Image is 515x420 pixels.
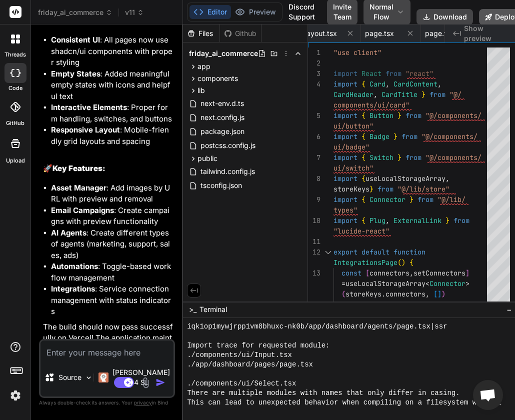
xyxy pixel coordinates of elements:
span: Badge [369,132,389,141]
span: } [409,195,413,204]
span: { [409,258,413,267]
span: { [361,79,365,88]
span: Show preview [464,23,512,43]
span: , [373,90,377,99]
span: CardTitle [381,90,417,99]
span: const [341,268,361,277]
strong: Empty States [51,69,100,78]
span: ExternalLink [393,216,441,225]
button: Download [416,9,473,25]
span: ./app/dashboard/pages/page.tsx [187,360,313,369]
img: Pick Models [84,373,93,382]
span: "@/components/ [421,132,477,141]
span: postcss.config.js [199,139,256,151]
span: useLocalStorageArray [365,174,445,183]
span: ui/badge" [333,142,369,151]
span: components [197,73,238,83]
div: Click to collapse the range. [321,247,334,257]
span: import [333,216,357,225]
span: { [361,111,365,120]
span: { [361,132,365,141]
span: Plug [369,216,385,225]
button: Preview [231,5,280,19]
div: 1 [308,47,320,58]
span: < [425,279,429,288]
span: ] [437,289,441,298]
span: from [429,90,445,99]
span: import [333,153,357,162]
span: friday_ai_commerce [189,48,258,58]
span: , [445,174,449,183]
label: Upload [6,156,25,165]
span: "@/components/ [425,111,481,120]
span: } [421,90,425,99]
span: connectors [369,268,409,277]
span: ) [441,289,445,298]
span: "@/components/ [425,153,481,162]
p: Always double-check its answers. Your in Bind [39,398,175,407]
strong: Key Features: [52,163,105,173]
span: "lucide-react" [333,226,389,235]
span: from [401,132,417,141]
div: 2 [308,58,320,68]
div: 9 [308,194,320,205]
li: : Proper form handling, switches, and buttons [51,102,173,124]
span: next.config.js [199,111,245,123]
span: tailwind.config.js [199,165,256,177]
img: attachment [140,377,151,388]
span: { [361,195,365,204]
span: Card [369,79,385,88]
strong: Email Campaigns [51,205,114,215]
span: import [333,111,357,120]
span: ( [397,258,401,267]
div: 14 [308,299,320,310]
span: import [333,69,357,78]
div: Github [220,28,261,38]
span: { [361,174,365,183]
li: : Service connection management with status indicators [51,283,173,317]
span: "@/ [449,90,461,99]
strong: Interactive Elements [51,102,127,112]
span: . [381,289,385,298]
strong: Integrations [51,284,95,293]
button: − [504,301,514,317]
li: : Add images by URL with preview and removal [51,182,173,205]
span: privacy [134,399,152,405]
strong: Responsive Layout [51,125,120,134]
div: Files [183,28,219,38]
span: [ [365,268,369,277]
span: page.tsx [365,28,394,38]
div: 6 [308,131,320,142]
span: export [333,247,357,256]
span: } [369,184,373,193]
span: next-env.d.ts [199,97,245,109]
span: lib [197,85,205,95]
strong: Consistent UI [51,35,100,44]
span: friday_ai_commerce [38,7,112,17]
img: settings [7,387,24,404]
div: 4 [308,79,320,89]
span: from [417,195,433,204]
span: Connector [369,195,405,204]
span: page.tsx [425,28,454,38]
span: default [361,247,389,256]
span: − [506,304,512,314]
span: , [425,289,429,298]
span: iqk1op1mywjrpp1vm8bhuxc-nk0b/app/dashboard/agents/page.tsx|ssr [187,322,447,331]
span: = [341,279,345,288]
span: v11 [125,7,144,17]
strong: Asset Manager [51,183,106,192]
p: Source [58,372,81,382]
div: 7 [308,152,320,163]
span: connectors [385,289,425,298]
li: : All pages now use shadcn/ui components with proper styling [51,34,173,68]
span: { [361,216,365,225]
h2: 🚀 [43,163,173,174]
span: storeKeys [345,289,381,298]
span: CardContent [393,79,437,88]
p: The build should now pass successfully on Vercel! The application maintains the shadcn/ui design ... [43,321,173,378]
div: 13 [308,268,320,278]
span: ) [401,258,405,267]
div: 8 [308,173,320,184]
span: , [385,79,389,88]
